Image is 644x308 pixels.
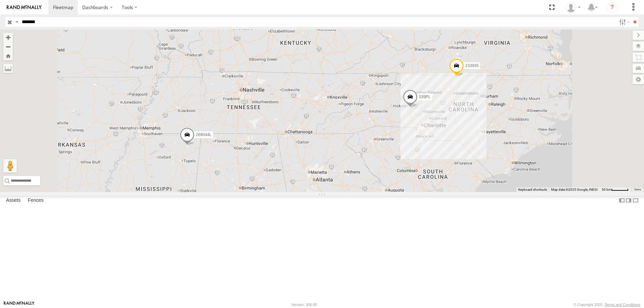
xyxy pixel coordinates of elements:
button: Drag Pegman onto the map to open Street View [3,159,17,173]
button: Zoom out [3,42,13,51]
button: Zoom Home [3,51,13,60]
span: Map data ©2025 Google, INEGI [551,188,598,191]
div: Zack Abernathy [563,2,583,12]
a: Terms (opens in new tab) [634,188,641,191]
label: Assets [3,196,24,205]
a: Terms and Conditions [605,303,640,307]
span: 269044L [196,132,212,137]
button: Map Scale: 50 km per 48 pixels [600,187,631,192]
label: Map Settings [633,75,644,84]
label: Fences [24,196,47,205]
button: Keyboard shortcuts [518,187,547,192]
label: Hide Summary Table [632,196,639,205]
div: © Copyright 2025 - [574,303,640,307]
span: 50 km [602,188,611,191]
button: Zoom in [3,33,13,42]
span: 539PL [419,94,431,99]
label: Search Query [14,17,19,27]
a: Visit our Website [4,301,35,308]
label: Search Filter Options [616,17,631,27]
label: Measure [3,64,13,73]
span: 153935 [465,63,479,68]
i: ? [607,2,618,13]
label: Dock Summary Table to the Right [625,196,632,205]
div: Version: 306.00 [291,303,317,307]
label: Dock Summary Table to the Left [619,196,625,205]
img: rand-logo.svg [7,5,42,10]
